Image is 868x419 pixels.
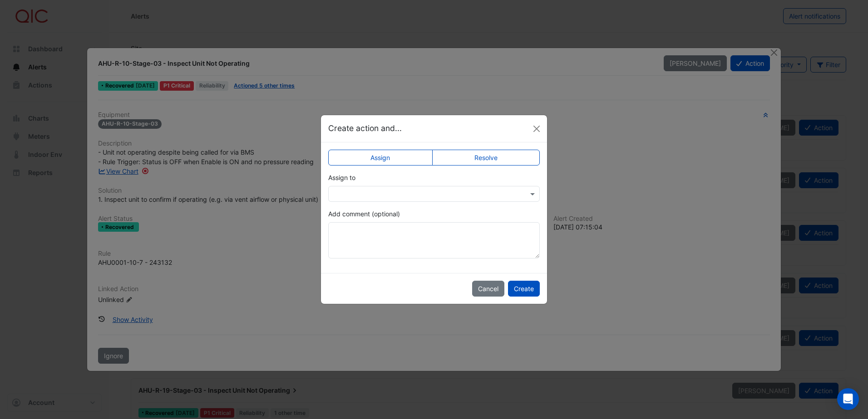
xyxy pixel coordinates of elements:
button: Cancel [472,281,504,297]
label: Assign [328,150,433,166]
label: Assign to [328,173,355,182]
label: Resolve [432,150,540,166]
button: Close [530,122,543,136]
button: Create [508,281,540,297]
label: Add comment (optional) [328,209,400,219]
h5: Create action and... [328,122,402,134]
div: Open Intercom Messenger [837,388,859,410]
